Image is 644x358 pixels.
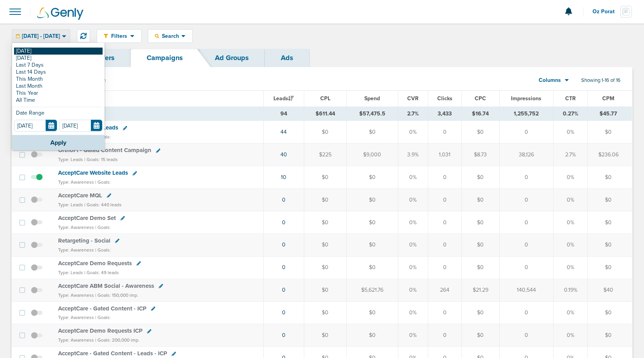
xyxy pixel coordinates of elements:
[346,279,398,301] td: $5,621.76
[554,189,588,211] td: 0%
[108,33,130,39] span: Filters
[428,106,461,121] td: 3,433
[398,106,428,121] td: 2.7%
[461,279,499,301] td: $21.29
[346,166,398,189] td: $0
[14,69,103,76] a: Last 14 Days
[346,144,398,166] td: $9,000
[58,169,128,176] span: AcceptCare Website Leads
[346,256,398,279] td: $0
[95,247,111,253] small: | Goals:
[37,7,83,20] img: Genly
[14,76,103,83] a: This Month
[58,179,94,185] small: Type: Awareness
[281,174,286,181] a: 10
[565,95,576,102] span: CTR
[14,48,103,55] a: [DATE]
[398,211,428,234] td: 0%
[461,144,499,166] td: $8.73
[14,110,103,120] div: Date Range
[304,279,346,301] td: $0
[554,279,588,301] td: 0.19%
[499,189,554,211] td: 0
[346,211,398,234] td: $0
[84,157,118,162] small: | Goals: 15 leads
[587,144,632,166] td: $236.06
[554,301,588,324] td: 0%
[282,264,286,271] a: 0
[159,33,181,39] span: Search
[428,256,461,279] td: 0
[499,106,554,121] td: 1,255,752
[461,211,499,234] td: $0
[461,166,499,189] td: $0
[475,95,486,102] span: CPC
[84,202,122,207] small: | Goals: 440 leads
[304,106,346,121] td: $611.44
[461,324,499,347] td: $0
[461,234,499,256] td: $0
[95,292,138,298] small: | Goals: 150,000 imp.
[437,95,452,102] span: Clicks
[282,332,286,339] a: 0
[199,49,265,67] a: Ad Groups
[58,260,132,267] span: AcceptCare Demo Requests
[499,166,554,189] td: 0
[587,189,632,211] td: $0
[304,324,346,347] td: $0
[461,121,499,144] td: $0
[131,49,199,67] a: Campaigns
[581,77,621,84] span: Showing 1-16 of 16
[282,241,286,248] a: 0
[58,237,110,244] span: Retargeting - Social
[499,301,554,324] td: 0
[407,95,419,102] span: CVR
[587,166,632,189] td: $0
[282,219,286,226] a: 0
[593,9,620,14] span: Oz Porat
[499,234,554,256] td: 0
[58,305,146,312] span: AcceptCare - Gated Content - ICP
[398,166,428,189] td: 0%
[304,301,346,324] td: $0
[14,62,103,69] a: Last 7 Days
[58,214,116,222] span: AcceptCare Demo Set
[58,337,94,343] small: Type: Awareness
[58,157,83,162] small: Type: Leads
[428,144,461,166] td: 1,031
[346,106,398,121] td: $57,475.5
[346,301,398,324] td: $0
[428,166,461,189] td: 0
[273,95,294,102] span: Leads
[587,279,632,301] td: $40
[428,234,461,256] td: 0
[461,106,499,121] td: $16.74
[304,211,346,234] td: $0
[282,309,286,316] a: 0
[398,279,428,301] td: 0%
[499,211,554,234] td: 0
[95,225,111,230] small: | Goals:
[265,49,309,67] a: Ads
[12,135,105,150] button: Apply
[280,129,287,135] a: 44
[587,121,632,144] td: $0
[499,144,554,166] td: 38,126
[428,189,461,211] td: 0
[282,287,286,293] a: 0
[14,90,103,97] a: This Year
[14,55,103,62] a: [DATE]
[554,106,588,121] td: 0.27%
[499,279,554,301] td: 140,544
[346,234,398,256] td: $0
[398,234,428,256] td: 0%
[511,95,541,102] span: Impressions
[428,324,461,347] td: 0
[58,147,151,154] span: OrthoFi - Gated Content Campaign
[58,292,94,298] small: Type: Awareness
[58,247,94,253] small: Type: Awareness
[398,301,428,324] td: 0%
[587,234,632,256] td: $0
[58,225,94,230] small: Type: Awareness
[398,189,428,211] td: 0%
